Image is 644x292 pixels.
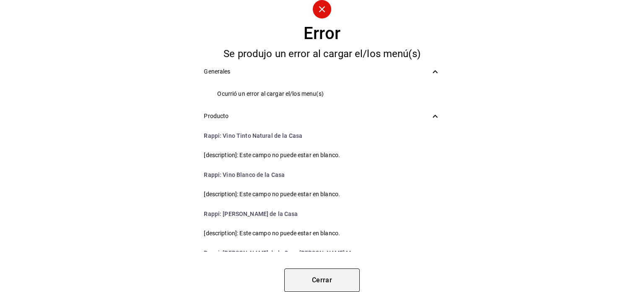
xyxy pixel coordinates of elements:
[197,107,447,126] div: Producto
[204,132,221,139] span: Rappi :
[204,190,440,199] span: [description]: Este campo no puede estar en blanco.
[197,165,447,185] li: Vino Blanco de la Casa
[204,67,430,76] span: Generales
[204,229,440,238] span: [description]: Este campo no puede estar en blanco.
[197,49,447,59] div: Se produjo un error al cargar el/los menú(s)
[204,250,221,256] span: Rappi :
[197,62,447,81] div: Generales
[304,25,340,42] div: Error
[204,112,430,121] span: Producto
[197,243,447,263] li: [PERSON_NAME] de la Casa [PERSON_NAME] Mas
[197,126,447,146] li: Vino Tinto Natural de la Casa
[284,268,360,292] button: Cerrar
[217,89,440,98] span: Ocurrió un error al cargar el/los menu(s)
[197,204,447,224] li: [PERSON_NAME] de la Casa
[204,210,221,217] span: Rappi :
[204,171,221,178] span: Rappi :
[204,151,440,160] span: [description]: Este campo no puede estar en blanco.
